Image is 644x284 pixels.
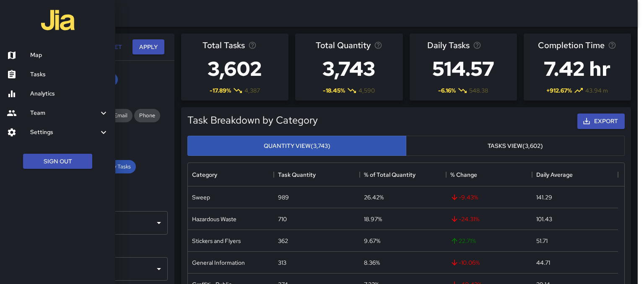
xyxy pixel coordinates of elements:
[30,128,99,137] h6: Settings
[30,89,109,98] h6: Analytics
[41,3,75,37] img: jia-logo
[30,70,109,79] h6: Tasks
[30,108,99,118] h6: Team
[30,51,109,60] h6: Map
[23,154,92,169] button: Sign Out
